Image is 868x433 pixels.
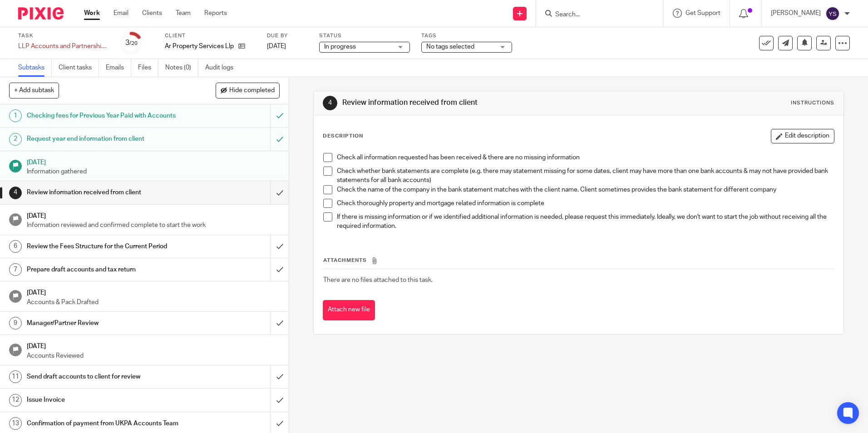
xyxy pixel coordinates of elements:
button: Edit description [771,129,834,143]
div: 12 [9,394,22,407]
h1: Manager/Partner Review [27,316,183,330]
img: Pixie [18,7,64,20]
h1: Checking fees for Previous Year Paid with Accounts [27,109,183,123]
button: Hide completed [216,83,280,98]
p: Accounts & Pack Drafted [27,298,280,307]
a: Emails [106,59,131,77]
label: Task [18,32,109,39]
p: Information reviewed and confirmed complete to start the work [27,221,280,230]
h1: Review information received from client [342,98,598,108]
a: Subtasks [18,59,52,77]
p: Information gathered [27,167,280,176]
a: Team [176,9,191,18]
label: Status [319,32,410,39]
div: 2 [9,133,22,146]
a: Email [113,9,128,18]
button: + Add subtask [9,83,59,98]
span: No tags selected [426,44,474,50]
p: Check all information requested has been received & there are no missing information [337,153,833,162]
span: Attachments [323,258,367,263]
button: Attach new file [323,300,375,320]
h1: [DATE] [27,286,280,297]
p: Check thoroughly property and mortgage related information is complete [337,199,833,208]
h1: Send draft accounts to client for review [27,370,183,384]
span: Get Support [686,10,720,16]
h1: [DATE] [27,209,280,221]
span: Hide completed [229,87,275,94]
h1: Review the Fees Structure for the Current Period [27,240,183,253]
a: Audit logs [205,59,240,77]
span: There are no files attached to this task. [323,277,433,283]
p: Description [323,133,363,140]
a: Files [138,59,158,77]
a: Client tasks [59,59,99,77]
p: Check the name of the company in the bank statement matches with the client name. Client sometime... [337,185,833,194]
div: 1 [9,109,22,122]
div: 3 [125,38,138,48]
a: Work [84,9,100,18]
img: svg%3E [825,6,840,21]
div: LLP Accounts and Partnership Return [18,42,109,51]
p: Ar Property Services Llp [165,42,234,51]
label: Client [165,32,256,39]
h1: Review information received from client [27,186,183,199]
h1: Confirmation of payment from UKPA Accounts Team [27,417,183,430]
small: /20 [129,41,138,46]
h1: [DATE] [27,156,280,167]
input: Search [554,11,636,19]
p: Check whether bank statements are complete (e.g. there may statement missing for some dates, clie... [337,167,833,185]
div: 11 [9,370,22,383]
p: [PERSON_NAME] [771,9,821,18]
label: Tags [421,32,512,39]
p: Accounts Reviewed [27,351,280,360]
div: 6 [9,240,22,253]
h1: Request year end information from client [27,132,183,146]
div: 9 [9,317,22,330]
a: Notes (0) [165,59,198,77]
p: If there is missing information or if we identified additional information is needed, please requ... [337,212,833,231]
h1: [DATE] [27,340,280,351]
span: In progress [324,44,356,50]
span: [DATE] [267,43,286,49]
h1: Prepare draft accounts and tax return [27,263,183,276]
div: 4 [9,187,22,199]
div: 4 [323,96,337,110]
label: Due by [267,32,308,39]
div: Instructions [791,99,834,107]
a: Clients [142,9,162,18]
div: 7 [9,263,22,276]
h1: Issue Invoice [27,393,183,407]
div: 13 [9,417,22,430]
a: Reports [204,9,227,18]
